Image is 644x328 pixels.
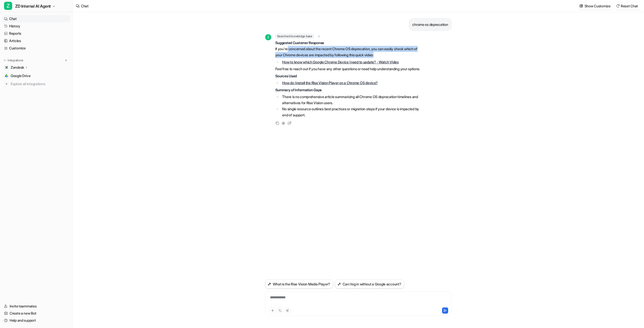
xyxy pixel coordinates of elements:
a: How to know which Google Chrome Device I need to update? - Watch Video [282,60,399,64]
p: Zendesk [11,65,24,70]
strong: Summary of Information Gaps [275,88,322,92]
a: Help and support [2,317,71,324]
p: chrome os deprecation [412,22,448,28]
a: Invite teammates [2,303,71,310]
a: How do I install the Rise Vision Player on a Chrome OS device? [282,81,378,85]
img: explore all integrations [4,81,9,86]
span: Z [4,2,12,10]
a: Google DriveGoogle Drive [2,72,71,79]
a: Customize [2,45,71,52]
button: Can I log in without a Google account? [335,280,404,288]
strong: Suggested Customer Response [275,41,324,45]
a: Explore all integrations [2,80,71,87]
div: Chat [81,3,89,9]
span: ZD Internal AI Agent [15,3,51,10]
button: What is the Rise Vision Media Player? [265,280,333,288]
span: Google Drive [11,73,31,78]
span: Z [265,34,271,40]
button: Show Customize [578,2,613,10]
span: Searched knowledge base [275,34,314,39]
p: Feel free to reach out if you have any other questions or need help understanding your options. [275,66,423,72]
img: expand menu [3,59,7,62]
li: No single resource outlines best practices or migration steps if your device is impacted by end o... [281,106,423,118]
a: Create a new Bot [2,310,71,317]
li: There is no comprehensive article summarizing all Chrome OS deprecation timelines and alternative... [281,94,423,106]
p: Integrations [8,58,23,62]
p: If you're concerned about the recent Chrome OS deprecation, you can easily check which of your Ch... [275,40,423,58]
img: reset [616,4,620,8]
a: Articles [2,37,71,44]
img: Google Drive [5,74,8,77]
p: Show Customize [585,3,611,9]
button: Integrations [2,58,25,63]
strong: Sources Used [275,74,297,78]
img: Zendesk [5,66,8,69]
a: Chat [2,15,71,22]
span: Explore all integrations [11,80,69,88]
img: menu_add.svg [64,59,68,62]
img: customize [579,4,583,8]
a: History [2,23,71,30]
button: Reset Chat [615,2,640,10]
a: Reports [2,30,71,37]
